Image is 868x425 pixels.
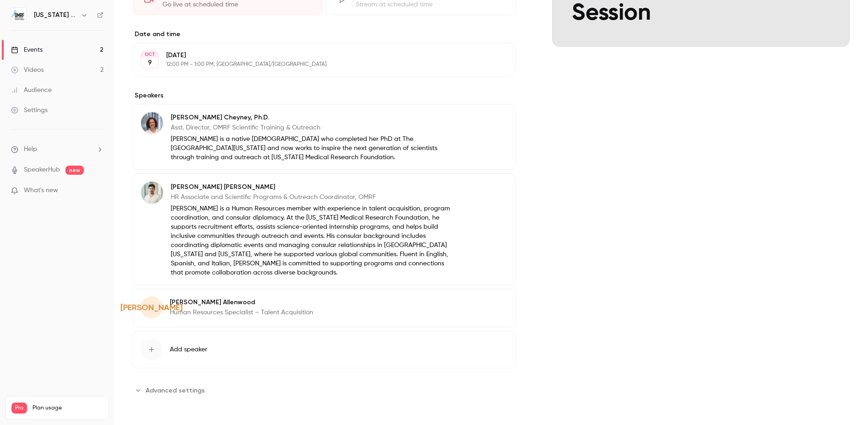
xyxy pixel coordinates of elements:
div: [PERSON_NAME][PERSON_NAME] AllenwoodHuman Resources Specialist – Talent Acquisition [133,289,515,327]
span: new [65,166,84,175]
label: Date and time [133,30,515,39]
p: [PERSON_NAME] Cheyney, Ph.D. [171,113,456,122]
p: Human Resources Specialist – Talent Acquisition [170,308,313,317]
p: Asst. Director, OMRF Scientific Training & Outreach [171,123,456,132]
span: Advanced settings [146,386,205,395]
p: [DATE] [166,51,467,60]
img: Ashley Cheyney, Ph.D. [141,112,163,134]
a: SpeakerHub [24,165,60,175]
span: Add speaker [170,345,207,354]
section: Advanced settings [133,383,515,398]
img: Oklahoma Medical Research Foundation [11,8,26,22]
div: Audience [11,86,52,95]
span: [PERSON_NAME] [120,301,183,314]
span: Pro [11,403,27,414]
span: What's new [24,186,58,195]
p: HR Associate and Scientific Programs & Outreach Coordinator, OMRF [171,193,456,202]
p: [PERSON_NAME] [PERSON_NAME] [171,183,456,192]
label: Speakers [133,91,515,100]
button: Advanced settings [133,383,210,398]
li: help-dropdown-opener [11,145,103,154]
div: OCT [141,51,158,58]
p: [PERSON_NAME] is a native [DEMOGRAPHIC_DATA] who completed her PhD at The [GEOGRAPHIC_DATA][US_ST... [171,134,456,162]
div: Videos [11,65,43,75]
div: J. Joel Solís[PERSON_NAME] [PERSON_NAME]HR Associate and Scientific Programs & Outreach Coordinat... [133,173,515,285]
p: 12:00 PM - 1:00 PM, [GEOGRAPHIC_DATA]/[GEOGRAPHIC_DATA] [166,61,467,68]
p: [PERSON_NAME] Allenwood [170,298,313,307]
p: [PERSON_NAME] is a Human Resources member with experience in talent acquisition, program coordina... [171,204,456,277]
div: Ashley Cheyney, Ph.D.[PERSON_NAME] Cheyney, Ph.D.Asst. Director, OMRF Scientific Training & Outre... [133,104,515,170]
img: J. Joel Solís [141,182,163,204]
span: Plan usage [33,404,103,412]
p: 9 [148,58,152,67]
h6: [US_STATE] Medical Research Foundation [34,11,77,20]
div: Settings [11,106,48,115]
button: Add speaker [133,331,515,368]
span: Help [24,145,37,154]
div: Events [11,45,43,54]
